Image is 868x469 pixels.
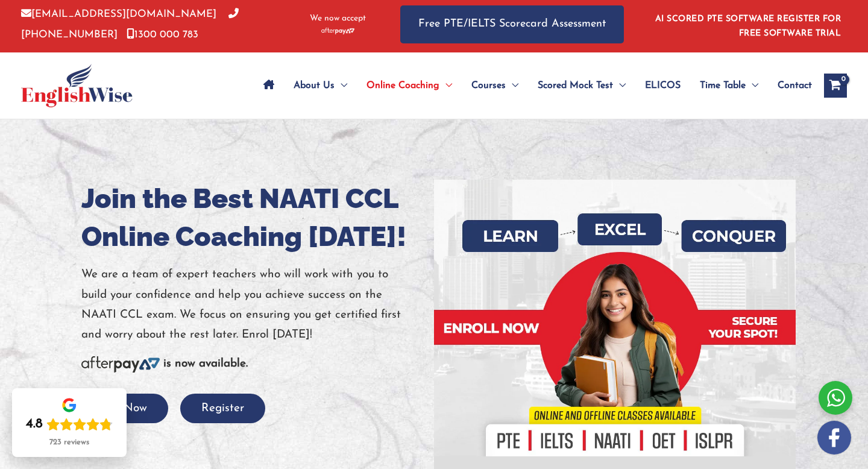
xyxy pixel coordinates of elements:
img: Afterpay-Logo [321,28,354,34]
a: View Shopping Cart, empty [824,74,847,98]
span: Menu Toggle [506,65,518,107]
span: Courses [471,65,506,107]
p: We are a team of expert teachers who will work with you to build your confidence and help you ach... [81,265,425,345]
a: 1300 000 783 [127,30,198,40]
h1: Join the Best NAATI CCL Online Coaching [DATE]! [81,180,425,256]
nav: Site Navigation: Main Menu [254,65,812,107]
a: Contact [768,65,812,107]
b: is now available. [163,358,248,370]
div: Rating: 4.8 out of 5 [26,416,113,433]
a: About UsMenu Toggle [284,65,357,107]
div: 4.8 [26,416,43,433]
span: Menu Toggle [746,65,758,107]
a: [PHONE_NUMBER] [21,9,239,39]
div: 723 reviews [49,438,89,447]
span: We now accept [310,13,366,25]
span: Menu Toggle [439,65,452,107]
span: Menu Toggle [335,65,347,107]
a: [EMAIL_ADDRESS][DOMAIN_NAME] [21,9,216,19]
span: Contact [778,65,812,107]
span: Menu Toggle [613,65,626,107]
a: Register [180,403,265,414]
aside: Header Widget 1 [648,5,847,44]
a: AI SCORED PTE SOFTWARE REGISTER FOR FREE SOFTWARE TRIAL [655,14,841,38]
a: ELICOS [635,65,690,107]
span: Time Table [700,65,746,107]
span: About Us [294,65,335,107]
img: Afterpay-Logo [81,356,160,373]
a: Online CoachingMenu Toggle [357,65,462,107]
a: CoursesMenu Toggle [462,65,528,107]
span: Online Coaching [366,65,439,107]
span: Scored Mock Test [538,65,613,107]
a: Scored Mock TestMenu Toggle [528,65,635,107]
span: ELICOS [645,65,681,107]
img: cropped-ew-logo [21,64,133,107]
a: Time TableMenu Toggle [690,65,768,107]
img: white-facebook.png [817,421,851,455]
button: Register [180,394,265,423]
a: Free PTE/IELTS Scorecard Assessment [400,5,624,43]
